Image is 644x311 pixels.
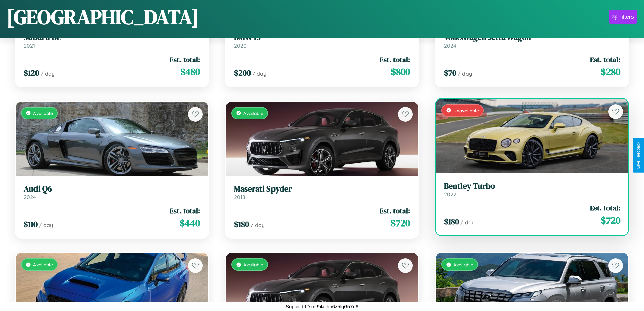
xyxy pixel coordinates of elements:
[24,194,36,200] span: 2024
[380,54,410,64] span: Est. total:
[243,110,263,116] span: Available
[33,262,53,267] span: Available
[39,222,53,228] span: / day
[444,191,456,198] span: 2022
[234,194,245,200] span: 2018
[444,42,456,49] span: 2024
[24,184,200,201] a: Audi Q62024
[234,32,410,42] h3: BMW i3
[458,70,472,77] span: / day
[24,32,200,42] h3: Subaru DL
[33,110,53,116] span: Available
[286,302,358,311] p: Support ID: mf94ejhh6z5lq657n6
[460,219,475,226] span: / day
[590,203,620,213] span: Est. total:
[590,54,620,64] span: Est. total:
[41,70,55,77] span: / day
[243,262,263,267] span: Available
[170,54,200,64] span: Est. total:
[444,67,456,79] span: $ 70
[234,32,410,49] a: BMW i32020
[636,142,641,169] div: Give Feedback
[234,184,410,194] h3: Maserati Spyder
[453,108,479,113] span: Unavailable
[601,214,620,227] span: $ 720
[24,219,38,230] span: $ 110
[234,42,247,49] span: 2020
[24,67,39,79] span: $ 120
[618,14,634,20] div: Filters
[380,206,410,216] span: Est. total:
[170,206,200,216] span: Est. total:
[444,216,459,227] span: $ 180
[251,222,265,228] span: / day
[180,216,200,230] span: $ 440
[234,67,251,79] span: $ 200
[390,216,410,230] span: $ 720
[444,181,620,198] a: Bentley Turbo2022
[444,32,620,42] h3: Volkswagen Jetta Wagon
[7,3,199,31] h1: [GEOGRAPHIC_DATA]
[391,65,410,79] span: $ 800
[24,32,200,49] a: Subaru DL2021
[234,184,410,201] a: Maserati Spyder2018
[24,184,200,194] h3: Audi Q6
[453,262,473,267] span: Available
[444,181,620,191] h3: Bentley Turbo
[24,42,35,49] span: 2021
[444,32,620,49] a: Volkswagen Jetta Wagon2024
[601,65,620,79] span: $ 280
[180,65,200,79] span: $ 480
[252,70,266,77] span: / day
[234,219,249,230] span: $ 180
[609,10,637,24] button: Filters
